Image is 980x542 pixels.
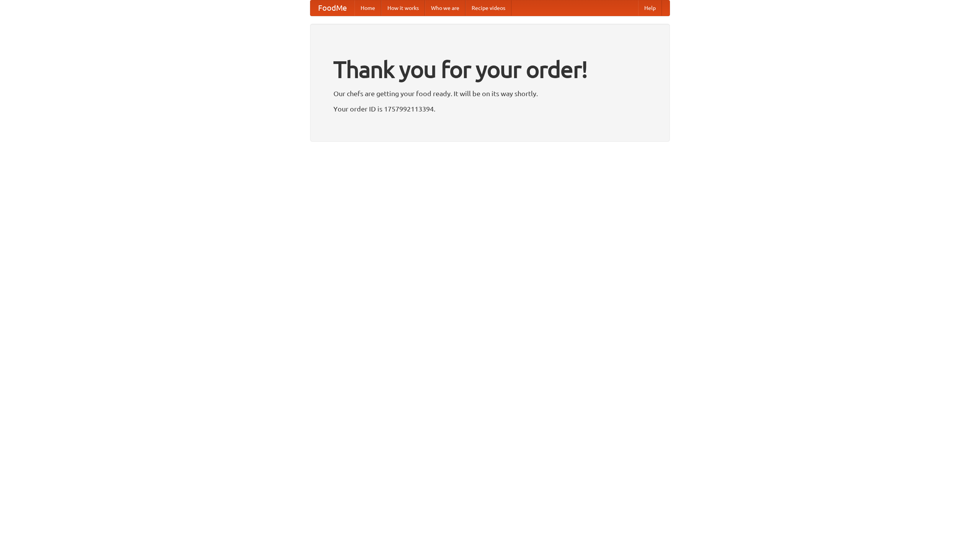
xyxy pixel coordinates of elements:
a: Recipe videos [465,0,511,16]
a: How it works [381,0,425,16]
h1: Thank you for your order! [333,51,647,88]
p: Our chefs are getting your food ready. It will be on its way shortly. [333,88,647,99]
a: Help [638,0,662,16]
p: Your order ID is 1757992113394. [333,103,647,115]
a: Home [354,0,381,16]
a: Who we are [425,0,465,16]
a: FoodMe [310,0,354,16]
